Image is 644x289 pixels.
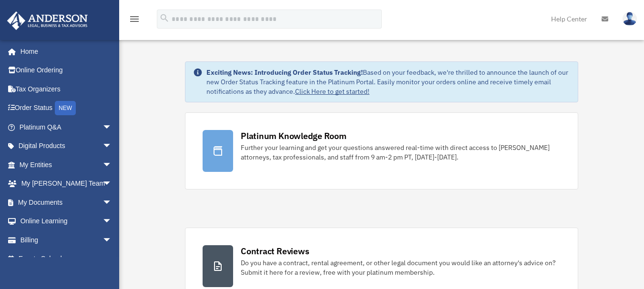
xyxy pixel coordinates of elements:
[7,155,126,174] a: My Entitiesarrow_drop_down
[129,17,140,25] a: menu
[206,68,570,96] div: Based on your feedback, we're thrilled to announce the launch of our new Order Status Tracking fe...
[102,230,122,250] span: arrow_drop_down
[129,13,140,25] i: menu
[7,174,126,193] a: My [PERSON_NAME] Teamarrow_drop_down
[159,13,170,23] i: search
[7,80,126,99] a: Tax Organizers
[7,118,126,137] a: Platinum Q&Aarrow_drop_down
[7,99,126,118] a: Order StatusNEW
[102,212,122,231] span: arrow_drop_down
[7,61,126,80] a: Online Ordering
[241,130,347,142] div: Platinum Knowledge Room
[295,87,369,96] a: Click Here to get started!
[7,212,126,231] a: Online Learningarrow_drop_down
[102,193,122,212] span: arrow_drop_down
[206,68,363,77] strong: Exciting News: Introducing Order Status Tracking!
[7,42,122,61] a: Home
[185,112,578,189] a: Platinum Knowledge Room Further your learning and get your questions answered real-time with dire...
[102,174,122,194] span: arrow_drop_down
[55,101,76,115] div: NEW
[241,143,561,162] div: Further your learning and get your questions answered real-time with direct access to [PERSON_NAM...
[7,193,126,212] a: My Documentsarrow_drop_down
[7,249,126,269] a: Events Calendar
[241,245,309,257] div: Contract Reviews
[7,137,126,156] a: Digital Productsarrow_drop_down
[4,11,91,30] img: Anderson Advisors Platinum Portal
[623,12,637,26] img: User Pic
[241,258,561,277] div: Do you have a contract, rental agreement, or other legal document you would like an attorney's ad...
[102,155,122,175] span: arrow_drop_down
[102,118,122,137] span: arrow_drop_down
[102,137,122,156] span: arrow_drop_down
[7,230,126,249] a: Billingarrow_drop_down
